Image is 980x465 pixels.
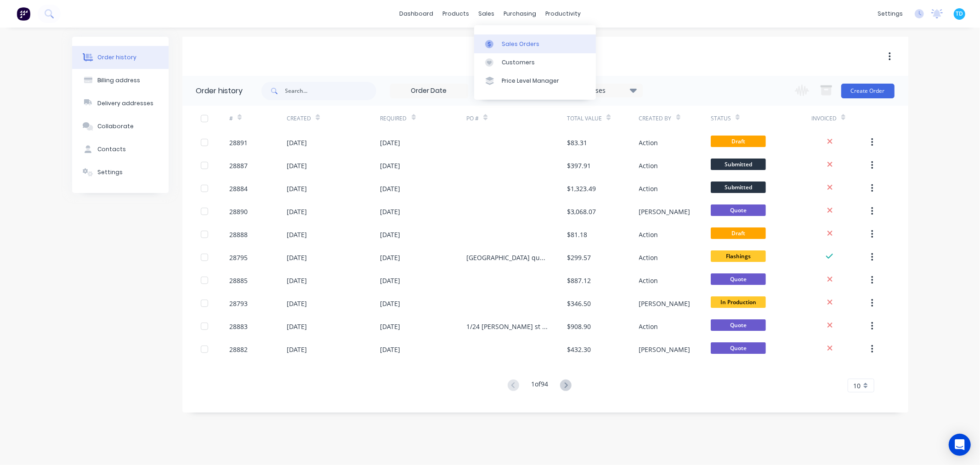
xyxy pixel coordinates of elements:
div: $299.57 [567,253,591,262]
div: [DATE] [380,207,401,216]
div: [DATE] [380,253,401,262]
div: [DATE] [380,322,401,331]
div: [DATE] [287,345,307,354]
span: Quote [711,204,766,216]
div: 1 of 94 [531,379,548,392]
div: Created By [639,106,711,131]
div: $83.31 [567,138,587,147]
button: Create Order [841,84,895,98]
div: 28888 [229,230,248,239]
span: Draft [711,227,766,239]
div: Status [711,114,731,123]
div: [PERSON_NAME] [639,207,691,216]
div: Action [639,161,658,170]
div: 28883 [229,322,248,331]
div: $887.12 [567,276,591,285]
div: 28793 [229,299,248,308]
div: Action [639,253,658,262]
div: $397.91 [567,161,591,170]
div: [DATE] [380,230,401,239]
div: $3,068.07 [567,207,596,216]
div: Delivery addresses [97,99,153,108]
input: Order Date [391,84,468,98]
span: Submitted [711,159,766,170]
span: In Production [711,296,766,308]
div: [DATE] [380,345,401,354]
div: [DATE] [287,161,307,170]
div: [DATE] [287,138,307,147]
div: Action [639,184,658,193]
div: Customers [502,58,535,67]
div: 28891 [229,138,248,147]
div: Billing address [97,76,140,85]
span: Quote [711,273,766,285]
img: Factory [17,7,30,21]
div: Action [639,230,658,239]
div: Required [380,106,467,131]
button: Delivery addresses [72,92,169,115]
span: Draft [711,136,766,147]
div: purchasing [499,7,541,21]
div: Open Intercom Messenger [949,434,971,456]
div: [DATE] [287,276,307,285]
div: Settings [97,168,123,176]
span: Flashings [711,250,766,262]
button: Order history [72,46,169,69]
div: Collaborate [97,122,134,130]
div: Invoiced [811,106,869,131]
a: Price Level Manager [474,72,596,90]
div: # [229,114,233,123]
span: TD [956,10,963,18]
div: [DATE] [380,276,401,285]
div: $432.30 [567,345,591,354]
div: Order history [196,85,243,96]
div: [DATE] [380,161,401,170]
div: 28885 [229,276,248,285]
div: Required [380,114,407,123]
div: PO # [466,114,479,123]
div: productivity [541,7,585,21]
div: Action [639,138,658,147]
div: 28887 [229,161,248,170]
span: Submitted [711,181,766,193]
div: Invoiced [811,114,837,123]
div: $81.18 [567,230,587,239]
div: Order history [97,53,136,62]
div: Total Value [567,114,602,123]
a: Sales Orders [474,34,596,53]
div: PO # [466,106,567,131]
div: Contacts [97,145,126,153]
div: Created By [639,114,672,123]
div: 28884 [229,184,248,193]
input: Search... [285,82,376,100]
span: Quote [711,342,766,354]
div: 28890 [229,207,248,216]
div: 1/24 [PERSON_NAME] st Biggera waters [466,322,549,331]
div: Status [711,106,811,131]
div: 28795 [229,253,248,262]
div: [DATE] [287,322,307,331]
span: Quote [711,319,766,331]
div: 28882 [229,345,248,354]
div: [DATE] [287,207,307,216]
div: Action [639,276,658,285]
span: 10 [854,381,861,391]
div: [DATE] [287,299,307,308]
div: [DATE] [380,184,401,193]
div: Created [287,114,311,123]
div: [DATE] [287,230,307,239]
div: # [229,106,287,131]
button: Collaborate [72,115,169,138]
div: settings [873,7,907,21]
div: [PERSON_NAME] [639,299,691,308]
div: 17 Statuses [565,85,642,96]
div: [DATE] [287,184,307,193]
div: Sales Orders [502,40,539,48]
div: Total Value [567,106,639,131]
div: Created [287,106,380,131]
a: dashboard [395,7,438,21]
div: [PERSON_NAME] [639,345,691,354]
div: [DATE] [380,299,401,308]
button: Billing address [72,69,169,92]
div: $908.90 [567,322,591,331]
